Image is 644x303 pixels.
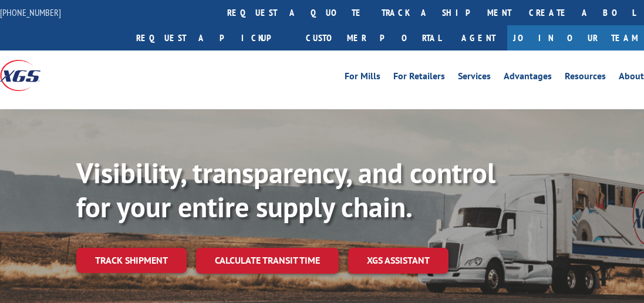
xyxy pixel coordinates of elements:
[450,25,507,51] a: Agent
[504,72,552,85] a: Advantages
[619,72,644,85] a: About
[458,72,491,85] a: Services
[507,25,644,51] a: Join Our Team
[348,248,449,273] a: XGS ASSISTANT
[297,25,450,51] a: Customer Portal
[76,248,187,272] a: Track shipment
[393,72,445,85] a: For Retailers
[76,154,495,225] b: Visibility, transparency, and control for your entire supply chain.
[345,72,380,85] a: For Mills
[127,25,297,51] a: Request a pickup
[565,72,606,85] a: Resources
[196,248,339,273] a: Calculate transit time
